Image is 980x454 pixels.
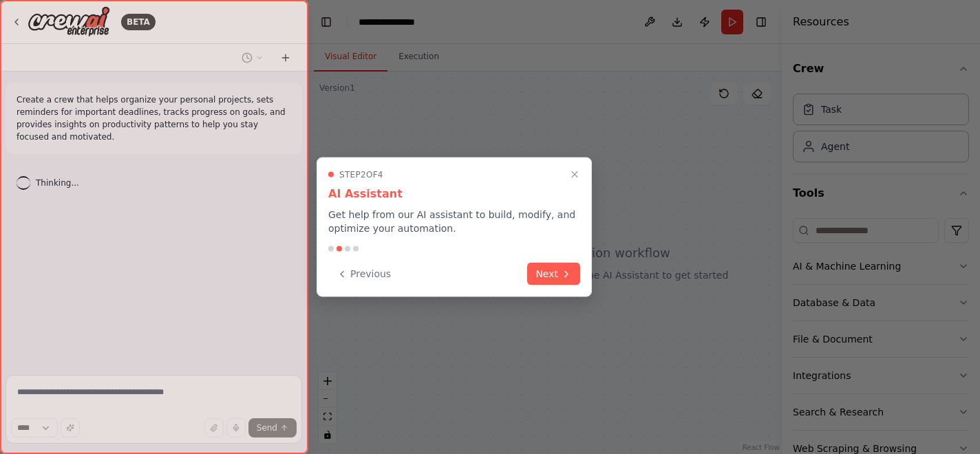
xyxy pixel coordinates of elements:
span: Step 2 of 4 [339,169,383,180]
p: Get help from our AI assistant to build, modify, and optimize your automation. [328,208,580,235]
button: Hide left sidebar [317,12,336,32]
button: Previous [328,263,399,285]
h3: AI Assistant [328,186,580,202]
button: Next [527,263,580,285]
button: Close walkthrough [566,166,583,183]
